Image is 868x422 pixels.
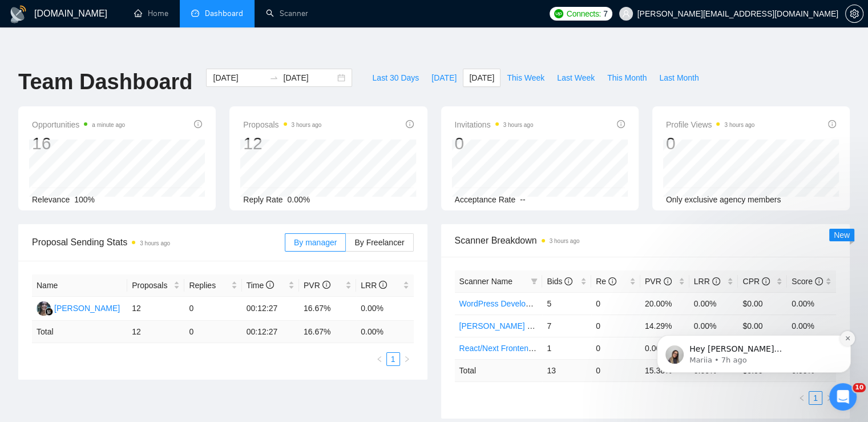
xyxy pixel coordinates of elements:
[191,9,199,17] span: dashboard
[74,195,95,204] span: 100%
[361,281,387,290] span: LRR
[292,122,322,128] time: 3 hours ago
[32,235,285,249] span: Proposal Sending Stats
[288,195,310,204] span: 0.00%
[528,273,540,290] span: filter
[459,321,575,331] a: [PERSON_NAME] Development
[140,240,170,246] time: 3 hours ago
[127,274,184,297] th: Proposals
[406,120,414,128] span: info-circle
[32,118,125,132] span: Opportunities
[591,314,640,337] td: 0
[455,133,534,154] div: 0
[50,81,197,92] p: Hey [PERSON_NAME][EMAIL_ADDRESS][DOMAIN_NAME], Looks like your Upwork agency Resolute Solutions r...
[845,5,863,23] button: setting
[373,352,386,366] li: Previous Page
[184,274,241,297] th: Replies
[18,69,192,95] h1: Team Dashboard
[822,391,836,405] button: right
[32,195,70,204] span: Relevance
[542,292,591,314] td: 5
[322,281,330,289] span: info-circle
[596,277,616,286] span: Re
[500,69,551,87] button: This Week
[591,359,640,381] td: 0
[834,230,850,240] span: New
[809,391,822,405] li: 1
[372,71,419,84] span: Last 30 Days
[200,68,215,83] button: Dismiss notification
[354,238,404,247] span: By Freelancer
[795,391,809,405] li: Previous Page
[617,120,625,128] span: info-circle
[189,279,228,292] span: Replies
[554,9,563,18] img: upwork-logo.png
[243,195,282,204] span: Reply Rate
[531,278,538,285] span: filter
[213,71,265,84] input: Start date
[243,118,321,132] span: Proposals
[366,69,425,87] button: Last 30 Days
[564,277,572,285] span: info-circle
[640,263,868,391] iframe: Intercom notifications message
[132,279,171,292] span: Proposals
[666,133,755,154] div: 0
[603,7,608,20] span: 7
[550,238,580,244] time: 3 hours ago
[520,195,525,204] span: --
[299,321,356,343] td: 16.67 %
[299,297,356,321] td: 16.67%
[853,383,866,392] span: 10
[659,71,699,84] span: Last Month
[601,69,653,87] button: This Month
[809,392,822,404] a: 1
[826,395,833,401] span: right
[403,356,410,363] span: right
[194,120,202,128] span: info-circle
[822,391,836,405] li: Next Page
[127,297,184,321] td: 12
[242,297,299,321] td: 00:12:27
[37,301,51,316] img: RS
[205,9,243,18] span: Dashboard
[507,71,544,84] span: This Week
[50,92,197,102] p: Message from Mariia, sent 7h ago
[400,352,414,366] li: Next Page
[184,321,241,343] td: 0
[459,299,548,308] a: WordPress Development
[846,9,863,18] span: setting
[247,281,274,290] span: Time
[542,337,591,359] td: 1
[356,321,413,343] td: 0.00 %
[459,344,550,353] a: React/Next Frontend Dev
[666,118,755,132] span: Profile Views
[542,314,591,337] td: 7
[400,352,414,366] button: right
[266,281,274,289] span: info-circle
[845,9,863,18] a: setting
[469,71,494,84] span: [DATE]
[17,72,211,110] div: message notification from Mariia, 7h ago. Hey shalini@resolutesolutions.in, Looks like your Upwor...
[37,303,120,312] a: RS[PERSON_NAME]
[829,383,857,411] iframe: Intercom live chat
[567,7,601,20] span: Connects:
[547,277,572,286] span: Bids
[653,69,705,87] button: Last Month
[591,337,640,359] td: 0
[455,118,534,132] span: Invitations
[795,391,809,405] button: left
[798,395,805,401] span: left
[591,292,640,314] td: 0
[373,352,386,366] button: left
[376,356,383,363] span: left
[356,297,413,321] td: 0.00%
[607,71,647,84] span: This Month
[455,359,543,381] td: Total
[32,321,127,343] td: Total
[503,122,534,128] time: 3 hours ago
[425,69,463,87] button: [DATE]
[551,69,601,87] button: Last Week
[242,321,299,343] td: 00:12:27
[463,69,500,87] button: [DATE]
[386,352,400,366] li: 1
